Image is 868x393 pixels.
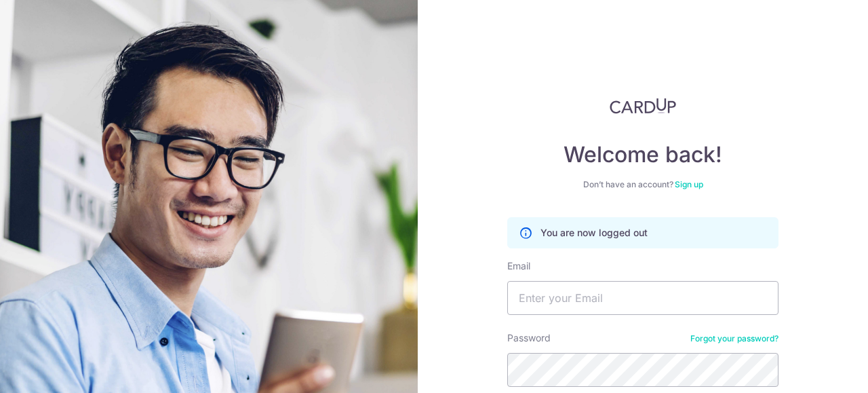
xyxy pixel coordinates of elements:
a: Forgot your password? [690,333,778,344]
a: Sign up [675,179,703,189]
p: You are now logged out [540,226,648,240]
h4: Welcome back! [507,141,778,168]
label: Password [507,331,551,345]
label: Email [507,259,530,273]
input: Enter your Email [507,281,778,315]
div: Don’t have an account? [507,179,778,190]
img: CardUp Logo [610,98,676,114]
